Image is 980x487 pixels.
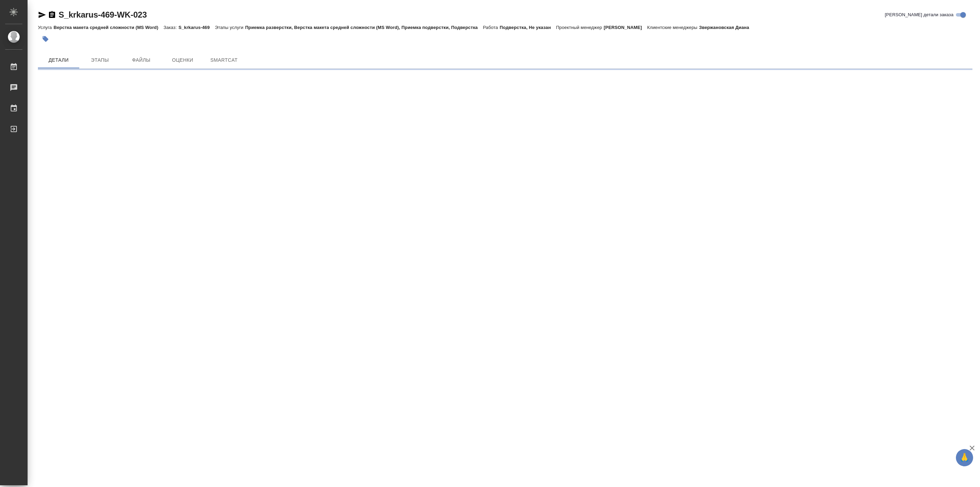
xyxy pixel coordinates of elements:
button: Добавить тэг [38,31,53,47]
span: [PERSON_NAME] детали заказа [885,11,953,18]
button: 🙏 [956,449,973,466]
p: Клиентские менеджеры [647,25,699,30]
span: Оценки [166,56,199,64]
p: S_krkarus-469 [178,25,215,30]
p: [PERSON_NAME] [604,25,647,30]
p: Заказ: [163,25,178,30]
button: Скопировать ссылку для ЯМессенджера [38,11,46,19]
span: 🙏 [959,450,970,465]
p: Услуга [38,25,53,30]
span: SmartCat [207,56,241,64]
p: Проектный менеджер [556,25,604,30]
span: Этапы [83,56,116,64]
button: Скопировать ссылку [48,11,56,19]
p: Приемка разверстки, Верстка макета средней сложности (MS Word), Приемка подверстки, Подверстка [245,25,483,30]
p: Верстка макета средней сложности (MS Word) [53,25,163,30]
p: Работа [483,25,500,30]
p: Звержановская Диана [699,25,754,30]
a: S_krkarus-469-WK-023 [59,10,147,19]
span: Детали [42,56,75,64]
p: Подверстка, Не указан [500,25,556,30]
p: Этапы услуги [215,25,245,30]
span: Файлы [125,56,158,64]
